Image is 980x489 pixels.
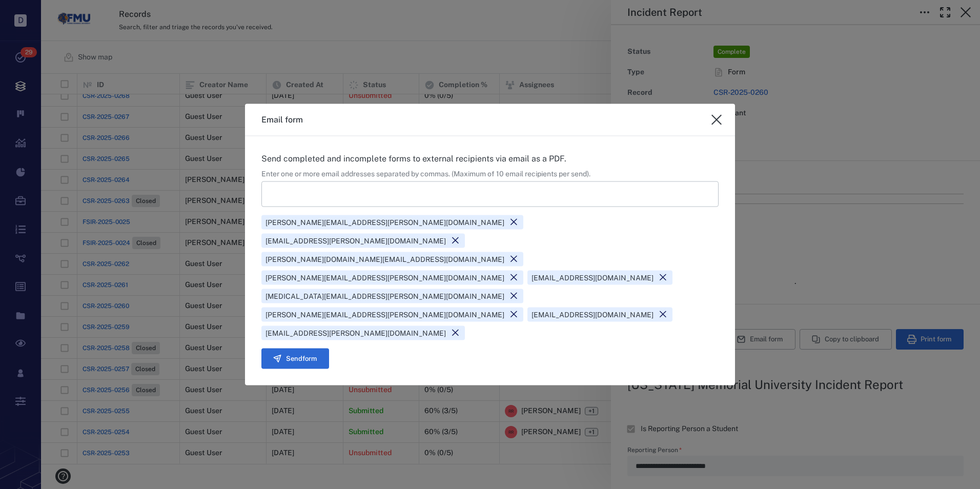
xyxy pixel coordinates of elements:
div: Enter one or more email addresses separated by commas. (Maximum of 10 email recipients per send). [261,169,719,179]
div: [PERSON_NAME][EMAIL_ADDRESS][PERSON_NAME][DOMAIN_NAME] [261,270,523,284]
div: [PERSON_NAME][EMAIL_ADDRESS][PERSON_NAME][DOMAIN_NAME] [261,215,523,229]
div: [MEDICAL_DATA][EMAIL_ADDRESS][PERSON_NAME][DOMAIN_NAME] [261,289,523,303]
div: [EMAIL_ADDRESS][PERSON_NAME][DOMAIN_NAME] [261,325,465,340]
span: Help [23,7,44,16]
button: close [706,110,727,130]
body: Rich Text Area. Press ALT-0 for help. [8,8,327,17]
div: [EMAIL_ADDRESS][DOMAIN_NAME] [527,270,672,284]
div: [EMAIL_ADDRESS][PERSON_NAME][DOMAIN_NAME] [261,233,465,248]
h3: Email form [261,114,303,126]
p: Send completed and incomplete forms to external recipients via email as a PDF. [261,153,719,165]
button: Sendform [261,348,329,369]
div: [EMAIL_ADDRESS][DOMAIN_NAME] [527,307,672,321]
div: [PERSON_NAME][DOMAIN_NAME][EMAIL_ADDRESS][DOMAIN_NAME] [261,252,523,266]
div: [PERSON_NAME][EMAIL_ADDRESS][PERSON_NAME][DOMAIN_NAME] [261,307,523,321]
